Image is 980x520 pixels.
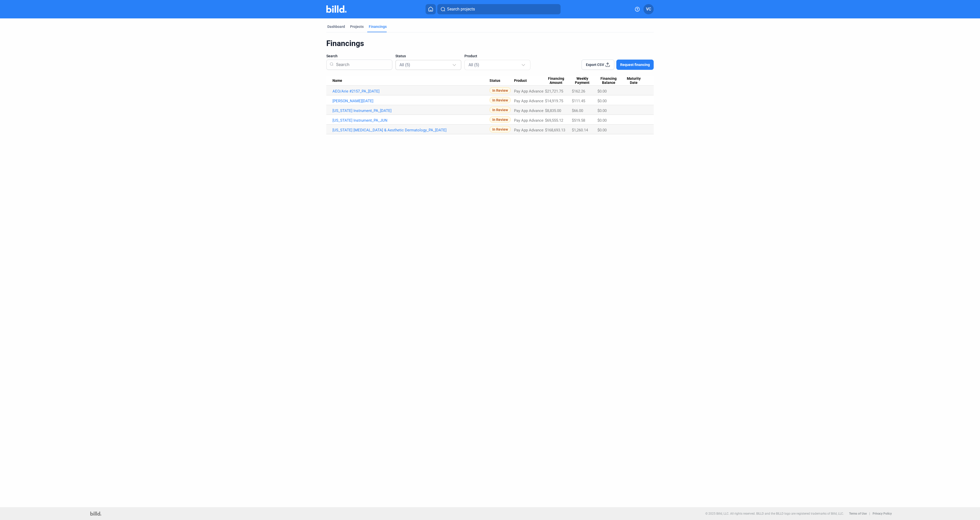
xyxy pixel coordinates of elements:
[489,126,511,132] span: In Review
[514,78,545,83] div: Product
[327,24,345,29] div: Dashboard
[489,97,511,103] span: In Review
[572,89,585,94] span: $162.26
[624,76,648,85] div: Maturity Date
[326,39,654,48] div: Financings
[332,99,489,103] a: [PERSON_NAME][DATE]
[464,53,477,59] span: Product
[572,99,585,103] span: $111.45
[90,512,101,516] img: logo
[369,24,387,29] div: Financings
[572,118,585,123] span: $519.58
[869,512,870,515] p: |
[545,89,563,94] span: $21,721.75
[332,78,489,83] div: Name
[332,128,489,132] a: [US_STATE] [MEDICAL_DATA] & Aesthetic Dermatology_PA_[DATE]
[545,118,563,123] span: $69,555.12
[332,89,489,94] a: AEO/Arie #2157_PA_[DATE]
[873,512,892,515] b: Privacy Policy
[597,76,624,85] div: Financing Balance
[597,128,607,132] span: $0.00
[514,128,543,132] span: Pay App Advance
[326,53,338,59] span: Search
[489,78,500,83] span: Status
[514,118,543,123] span: Pay App Advance
[332,78,342,83] span: Name
[646,6,651,12] span: VC
[489,116,511,123] span: In Review
[514,99,543,103] span: Pay App Advance
[489,87,511,94] span: In Review
[326,5,347,13] img: Billd Company Logo
[489,78,514,83] div: Status
[447,6,475,12] span: Search projects
[514,89,543,94] span: Pay App Advance
[597,76,620,85] span: Financing Balance
[514,108,543,113] span: Pay App Advance
[399,62,410,67] mat-select-trigger: All (5)
[597,89,607,94] span: $0.00
[332,118,489,123] a: [US_STATE] Instrument_PA_JUN
[620,62,650,67] span: Request financing
[437,4,561,14] button: Search projects
[572,76,598,85] div: Weekly Payment
[489,107,511,113] span: In Review
[514,78,527,83] span: Product
[545,76,572,85] div: Financing Amount
[572,76,593,85] span: Weekly Payment
[597,108,607,113] span: $0.00
[545,76,567,85] span: Financing Amount
[332,108,489,113] a: [US_STATE] Instrument_PA_[DATE]
[469,62,479,67] mat-select-trigger: All (5)
[624,76,643,85] span: Maturity Date
[705,512,844,515] p: © 2025 Billd, LLC. All rights reserved. BILLD and the BILLD logo are registered trademarks of Bil...
[545,128,565,132] span: $168,693.13
[582,60,614,70] button: Export CSV
[597,99,607,103] span: $0.00
[545,99,563,103] span: $14,919.75
[334,58,389,71] input: Search
[643,4,654,14] button: VC
[616,60,654,70] button: Request financing
[545,108,561,113] span: $8,835.00
[586,62,604,67] span: Export CSV
[849,512,867,515] b: Terms of Use
[395,53,406,59] span: Status
[572,128,588,132] span: $1,260.14
[350,24,364,29] div: Projects
[572,108,583,113] span: $66.00
[597,118,607,123] span: $0.00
